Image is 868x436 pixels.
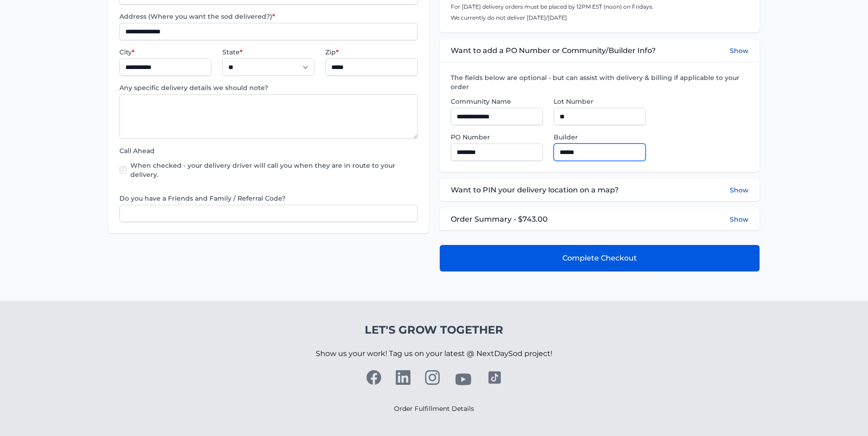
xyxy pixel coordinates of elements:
label: Builder [554,133,646,142]
label: When checked - your delivery driver will call you when they are in route to your delivery. [130,161,417,179]
label: Address (Where you want the sod delivered?) [119,12,417,21]
p: We currently do not deliver [DATE]/[DATE] [451,14,749,21]
label: City [119,48,211,57]
label: Any specific delivery details we should note? [119,83,417,92]
button: Show [730,215,749,224]
label: Zip [325,48,417,57]
span: Want to PIN your delivery location on a map? [451,185,619,196]
label: Community Name [451,97,543,106]
label: PO Number [451,133,543,142]
label: Call Ahead [119,146,417,155]
a: Order Fulfillment Details [394,404,474,413]
p: For [DATE] delivery orders must be placed by 12PM EST (noon) on Fridays. [451,3,749,11]
label: State [222,48,314,57]
label: The fields below are optional - but can assist with delivery & billing if applicable to your order [451,73,749,91]
span: Order Summary - $743.00 [451,214,548,225]
span: Want to add a PO Number or Community/Builder Info? [451,45,656,56]
button: Complete Checkout [440,245,760,271]
button: Show [730,45,749,56]
button: Show [730,185,749,196]
label: Lot Number [554,97,646,106]
h4: Let's Grow Together [316,323,552,337]
span: Complete Checkout [562,253,637,264]
label: Do you have a Friends and Family / Referral Code? [119,194,417,203]
p: Show us your work! Tag us on your latest @ NextDaySod project! [316,337,552,370]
